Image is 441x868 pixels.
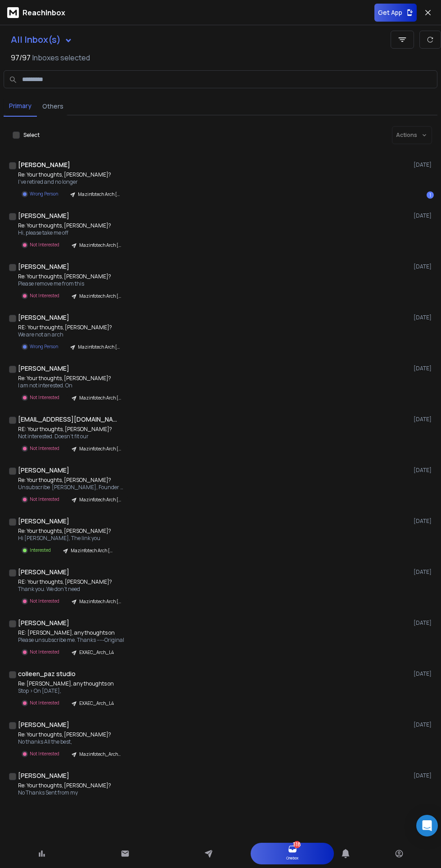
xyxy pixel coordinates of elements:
[18,160,70,169] h1: [PERSON_NAME]
[23,132,40,139] label: Select
[414,416,434,423] p: [DATE]
[427,191,434,199] div: 1
[18,738,126,745] p: No thanks All the best,
[18,629,124,636] p: RE: [PERSON_NAME], any thoughts on
[18,426,126,433] p: RE: Your thoughts, [PERSON_NAME]?
[18,273,126,280] p: Re: Your thoughts, [PERSON_NAME]?
[18,578,126,586] p: RE: Your thoughts, [PERSON_NAME]?
[18,720,69,729] h1: [PERSON_NAME]
[414,212,434,219] p: [DATE]
[18,364,69,373] h1: [PERSON_NAME]
[78,191,121,198] p: Mazinfotech Arch [GEOGRAPHIC_DATA]
[79,242,122,249] p: Mazinfotech Arch [GEOGRAPHIC_DATA]
[292,841,301,848] span: 318
[18,415,117,424] h1: [EMAIL_ADDRESS][DOMAIN_NAME]
[79,445,122,452] p: Mazinfotech Arch [GEOGRAPHIC_DATA]
[18,669,76,678] h1: colleen_paz studio
[18,331,126,338] p: We are not an arch
[79,751,122,758] p: Mazinfotech_Arch_L9
[18,324,126,331] p: RE: Your thoughts, [PERSON_NAME]?
[18,636,124,644] p: Please unsubscribe me. Thanks -----Original
[18,687,119,695] p: Stop > On [DATE],
[18,280,126,287] p: Please remove me from this
[416,815,438,836] div: Open Intercom Messenger
[22,7,65,18] p: ReachInbox
[11,52,31,63] span: 97 / 97
[79,649,114,656] p: EXAEC_Arch_L4
[18,433,126,440] p: Not interested. Doesn't fit our
[30,394,59,401] p: Not Interested
[79,395,122,401] p: Mazinfotech Arch [GEOGRAPHIC_DATA]
[79,598,122,605] p: Mazinfotech Arch [GEOGRAPHIC_DATA]
[30,649,59,655] p: Not Interested
[18,211,69,220] h1: [PERSON_NAME]
[414,314,434,321] p: [DATE]
[18,618,69,627] h1: [PERSON_NAME]
[79,496,122,503] p: Mazinfotech Arch [GEOGRAPHIC_DATA]
[414,568,434,576] p: [DATE]
[414,721,434,728] p: [DATE]
[18,771,69,780] h1: [PERSON_NAME]
[18,586,126,593] p: Thank you. We don't need
[286,854,298,863] p: Onebox
[18,313,69,322] h1: [PERSON_NAME]
[18,375,126,382] p: Re: Your thoughts, [PERSON_NAME]?
[79,293,122,300] p: Mazinfotech Arch [GEOGRAPHIC_DATA]
[18,229,126,236] p: Hi, please take me off
[30,292,59,299] p: Not Interested
[78,344,121,350] p: Mazinfotech Arch [GEOGRAPHIC_DATA]
[30,750,59,757] p: Not Interested
[30,700,59,706] p: Not Interested
[30,191,58,197] p: Wrong Person
[37,96,69,116] button: Others
[18,535,119,542] p: Hi [PERSON_NAME], The link you
[18,171,126,178] p: Re: Your thoughts, [PERSON_NAME]?
[18,517,69,526] h1: [PERSON_NAME]
[30,496,59,503] p: Not Interested
[414,772,434,779] p: [DATE]
[18,477,126,484] p: Re: Your thoughts, [PERSON_NAME]?
[414,619,434,627] p: [DATE]
[18,382,126,389] p: I am not interested. On
[414,263,434,270] p: [DATE]
[18,484,126,491] p: Unsubscribe [PERSON_NAME], Founder and Principal
[414,670,434,677] p: [DATE]
[30,598,59,604] p: Not Interested
[4,96,37,117] button: Primary
[414,161,434,168] p: [DATE]
[414,518,434,525] p: [DATE]
[4,31,80,49] button: All Inbox(s)
[18,731,126,738] p: Re: Your thoughts, [PERSON_NAME]?
[18,680,119,687] p: Re: [PERSON_NAME], any thoughts on
[18,262,69,271] h1: [PERSON_NAME]
[18,527,119,535] p: Re: Your thoughts, [PERSON_NAME]?
[11,35,61,44] h1: All Inbox(s)
[18,568,69,577] h1: [PERSON_NAME]
[18,789,126,796] p: No Thanks Sent from my
[32,52,90,63] h3: Inboxes selected
[288,845,297,854] a: 318
[30,241,59,248] p: Not Interested
[71,547,114,554] p: Mazinfotech Arch [GEOGRAPHIC_DATA]
[18,466,69,475] h1: [PERSON_NAME]
[414,365,434,372] p: [DATE]
[79,700,114,707] p: EXAEC_Arch_L4
[414,467,434,474] p: [DATE]
[30,343,58,350] p: Wrong Person
[30,445,59,452] p: Not Interested
[30,547,51,554] p: Interested
[18,222,126,229] p: Re: Your thoughts, [PERSON_NAME]?
[18,782,126,789] p: Re: Your thoughts, [PERSON_NAME]?
[374,4,417,22] button: Get App
[18,178,126,186] p: I’ve retired and no longer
